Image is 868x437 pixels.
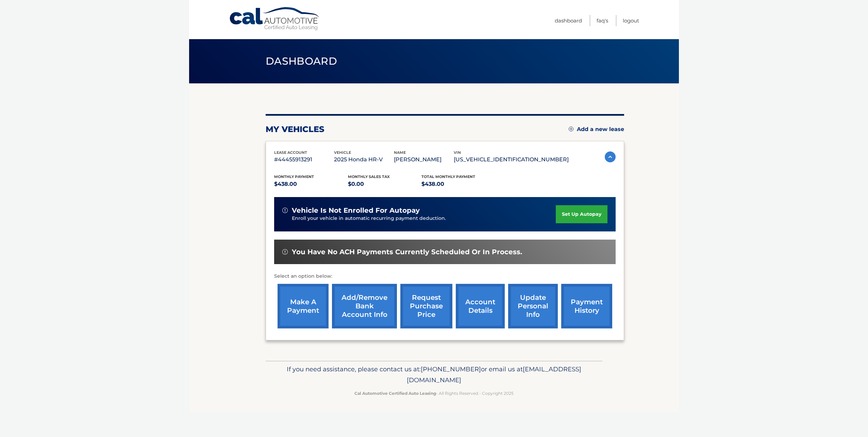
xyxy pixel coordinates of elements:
p: If you need assistance, please contact us at: or email us at [270,364,598,386]
span: vin [454,150,461,155]
span: Monthly Payment [274,174,314,179]
a: Dashboard [555,15,582,26]
span: Monthly sales Tax [348,174,390,179]
span: lease account [274,150,307,155]
p: Select an option below: [274,272,616,280]
p: 2025 Honda HR-V [334,155,394,164]
a: FAQ's [597,15,608,26]
a: account details [456,284,505,328]
p: [US_VEHICLE_IDENTIFICATION_NUMBER] [454,155,569,164]
strong: Cal Automotive Certified Auto Leasing [354,391,436,396]
img: add.svg [569,127,573,131]
p: $0.00 [348,179,422,189]
a: Add/Remove bank account info [332,284,397,328]
img: accordion-active.svg [605,151,616,162]
span: vehicle is not enrolled for autopay [292,206,420,215]
a: Add a new lease [569,126,624,133]
span: Total Monthly Payment [421,174,475,179]
a: payment history [561,284,612,328]
span: vehicle [334,150,351,155]
p: - All Rights Reserved - Copyright 2025 [270,390,598,397]
p: $438.00 [421,179,495,189]
p: #44455913291 [274,155,334,164]
a: make a payment [278,284,329,328]
a: update personal info [508,284,558,328]
p: Enroll your vehicle in automatic recurring payment deduction. [292,215,556,222]
a: request purchase price [400,284,452,328]
span: [EMAIL_ADDRESS][DOMAIN_NAME] [407,365,581,384]
h2: my vehicles [266,124,324,134]
a: Cal Automotive [229,7,321,31]
a: set up autopay [556,205,607,223]
img: alert-white.svg [282,208,288,213]
p: $438.00 [274,179,348,189]
span: You have no ACH payments currently scheduled or in process. [292,248,522,256]
span: Dashboard [266,55,337,67]
img: alert-white.svg [282,249,288,255]
span: name [394,150,406,155]
span: [PHONE_NUMBER] [421,365,481,373]
p: [PERSON_NAME] [394,155,454,164]
a: Logout [623,15,639,26]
